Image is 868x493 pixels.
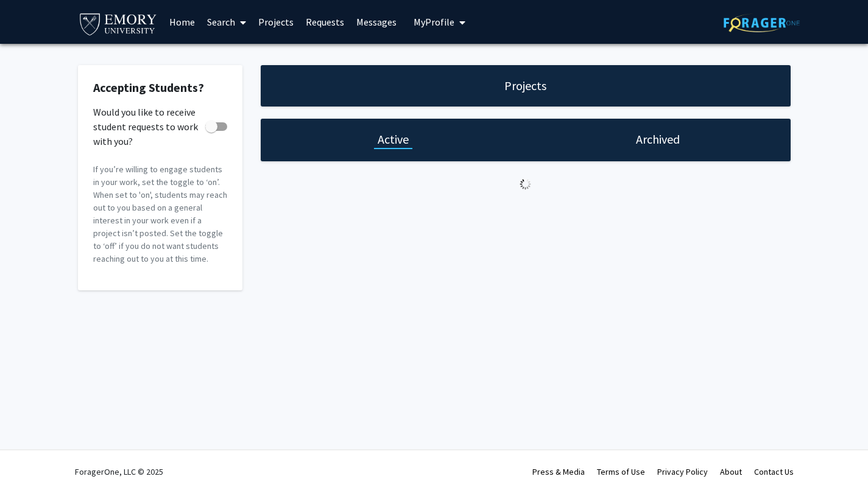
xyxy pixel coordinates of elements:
h2: Accepting Students? [93,80,227,95]
p: If you’re willing to engage students in your work, set the toggle to ‘on’. When set to 'on', stud... [93,163,227,265]
a: Requests [300,1,350,43]
img: Emory University Logo [78,10,159,37]
img: Loading [515,173,536,195]
iframe: Chat [9,438,52,484]
span: My Profile [414,16,454,28]
a: Search [201,1,252,43]
a: Messages [350,1,403,43]
h1: Active [378,131,409,148]
a: Contact Us [754,466,794,477]
img: ForagerOne Logo [724,13,800,32]
a: Privacy Policy [657,466,708,477]
div: ForagerOne, LLC © 2025 [75,450,163,493]
a: Home [163,1,201,43]
a: About [720,466,742,477]
a: Terms of Use [597,466,645,477]
a: Projects [252,1,300,43]
span: Would you like to receive student requests to work with you? [93,105,200,149]
h1: Projects [504,77,546,94]
a: Press & Media [532,466,585,477]
h1: Archived [636,131,680,148]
